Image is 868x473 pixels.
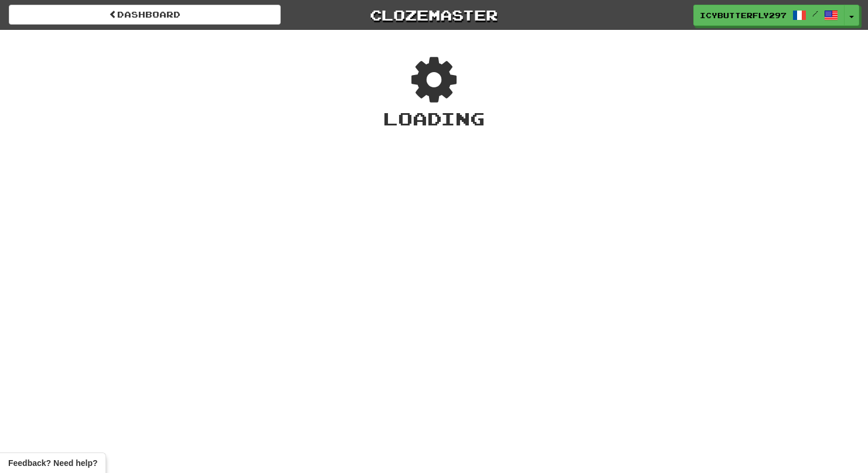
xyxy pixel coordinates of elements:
span: Open feedback widget [8,457,97,469]
a: IcyButterfly2973 / [693,5,845,26]
span: IcyButterfly2973 [700,10,787,21]
a: Clozemaster [298,5,570,25]
a: Dashboard [9,5,281,25]
span: / [812,9,818,18]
